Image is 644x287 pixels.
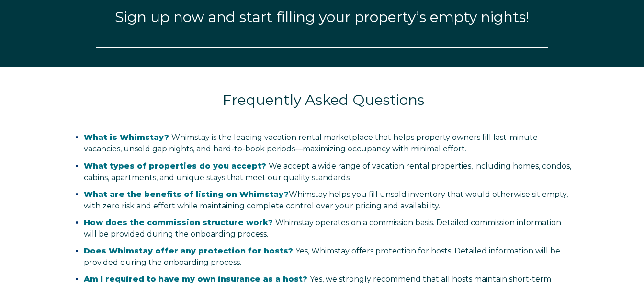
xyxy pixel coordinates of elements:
[84,218,273,227] span: How does the commission structure work?
[84,190,289,199] strong: What are the benefits of listing on Whimstay?
[84,246,293,255] span: Does Whimstay offer any protection for hosts?
[84,275,307,284] span: Am I required to have my own insurance as a host?
[223,91,424,109] span: Frequently Asked Questions
[84,246,560,267] span: Yes, Whimstay offers protection for hosts. Detailed information will be provided during the onboa...
[84,161,266,171] span: What types of properties do you accept?
[84,133,538,153] span: Whimstay is the leading vacation rental marketplace that helps property owners fill last-minute v...
[84,218,561,239] span: Whimstay operates on a commission basis. Detailed commission information will be provided during ...
[84,190,568,210] span: Whimstay helps you fill unsold inventory that would otherwise sit empty, with zero risk and effor...
[84,161,571,182] span: We accept a wide range of vacation rental properties, including homes, condos, cabins, apartments...
[115,8,529,26] span: Sign up now and start filling your property’s empty nights!
[84,133,169,142] span: What is Whimstay?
